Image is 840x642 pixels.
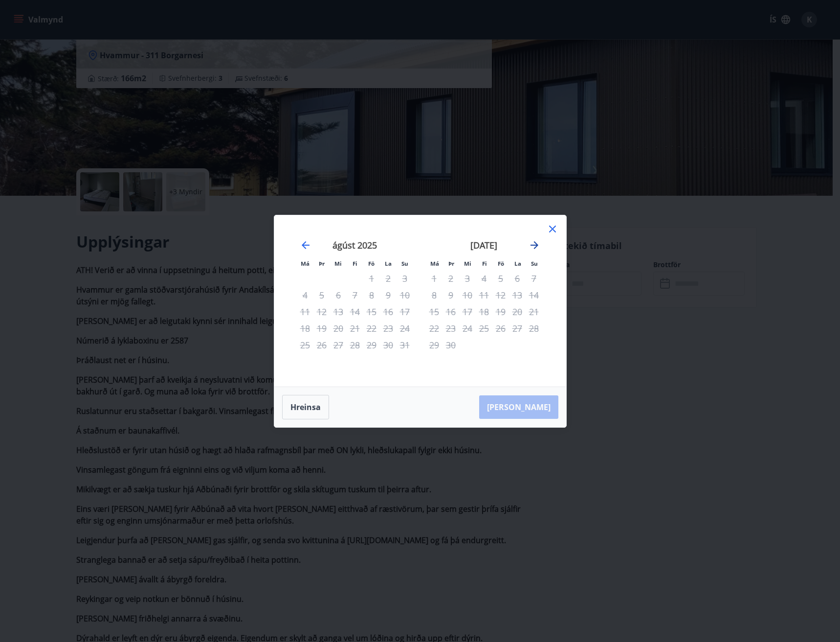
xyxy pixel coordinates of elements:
td: Not available. miðvikudagur, 6. ágúst 2025 [330,287,347,303]
small: Fi [482,260,487,267]
td: Not available. laugardagur, 27. september 2025 [509,320,526,337]
td: Not available. föstudagur, 5. september 2025 [492,270,509,287]
td: Not available. fimmtudagur, 11. september 2025 [476,287,492,303]
td: Not available. fimmtudagur, 25. september 2025 [476,320,492,337]
small: Su [401,260,408,267]
td: Not available. þriðjudagur, 30. september 2025 [442,337,459,353]
td: Not available. föstudagur, 15. ágúst 2025 [363,303,380,320]
td: Not available. miðvikudagur, 13. ágúst 2025 [330,303,347,320]
td: Not available. þriðjudagur, 9. september 2025 [442,287,459,303]
td: Not available. sunnudagur, 24. ágúst 2025 [397,320,413,337]
small: Má [430,260,439,267]
div: Move forward to switch to the next month. [529,239,540,251]
td: Not available. föstudagur, 8. ágúst 2025 [363,287,380,303]
td: Not available. föstudagur, 22. ágúst 2025 [363,320,380,337]
td: Not available. sunnudagur, 3. ágúst 2025 [397,270,413,287]
td: Not available. fimmtudagur, 28. ágúst 2025 [347,337,363,353]
td: Not available. fimmtudagur, 4. september 2025 [476,270,492,287]
td: Not available. sunnudagur, 31. ágúst 2025 [397,337,413,353]
td: Not available. þriðjudagur, 26. ágúst 2025 [313,337,330,353]
td: Not available. laugardagur, 20. september 2025 [509,303,526,320]
td: Not available. miðvikudagur, 20. ágúst 2025 [330,320,347,337]
td: Not available. mánudagur, 22. september 2025 [426,320,442,337]
td: Not available. þriðjudagur, 16. september 2025 [442,303,459,320]
td: Not available. föstudagur, 26. september 2025 [492,320,509,337]
td: Not available. mánudagur, 1. september 2025 [426,270,442,287]
td: Not available. sunnudagur, 10. ágúst 2025 [397,287,413,303]
td: Not available. miðvikudagur, 24. september 2025 [459,320,476,337]
td: Not available. sunnudagur, 21. september 2025 [526,303,542,320]
td: Not available. laugardagur, 16. ágúst 2025 [380,303,397,320]
td: Not available. miðvikudagur, 10. september 2025 [459,287,476,303]
td: Not available. fimmtudagur, 18. september 2025 [476,303,492,320]
td: Not available. mánudagur, 4. ágúst 2025 [297,287,313,303]
small: Þr [448,260,454,267]
small: Þr [319,260,325,267]
div: Calendar [286,227,554,375]
small: Mi [464,260,471,267]
td: Not available. föstudagur, 29. ágúst 2025 [363,337,380,353]
td: Not available. mánudagur, 8. september 2025 [426,287,442,303]
td: Not available. laugardagur, 2. ágúst 2025 [380,270,397,287]
td: Not available. föstudagur, 12. september 2025 [492,287,509,303]
small: Su [531,260,538,267]
td: Not available. fimmtudagur, 14. ágúst 2025 [347,303,363,320]
td: Not available. mánudagur, 29. september 2025 [426,337,442,353]
td: Not available. þriðjudagur, 5. ágúst 2025 [313,287,330,303]
td: Not available. þriðjudagur, 19. ágúst 2025 [313,320,330,337]
td: Not available. föstudagur, 19. september 2025 [492,303,509,320]
td: Not available. sunnudagur, 14. september 2025 [526,287,542,303]
td: Not available. mánudagur, 25. ágúst 2025 [297,337,313,353]
td: Not available. föstudagur, 1. ágúst 2025 [363,270,380,287]
td: Not available. laugardagur, 23. ágúst 2025 [380,320,397,337]
td: Not available. þriðjudagur, 2. september 2025 [442,270,459,287]
td: Not available. mánudagur, 15. september 2025 [426,303,442,320]
small: Fi [353,260,357,267]
td: Not available. laugardagur, 30. ágúst 2025 [380,337,397,353]
td: Not available. fimmtudagur, 7. ágúst 2025 [347,287,363,303]
td: Not available. miðvikudagur, 27. ágúst 2025 [330,337,347,353]
td: Not available. laugardagur, 9. ágúst 2025 [380,287,397,303]
td: Not available. laugardagur, 13. september 2025 [509,287,526,303]
small: Mi [334,260,342,267]
button: Hreinsa [282,395,329,419]
small: La [385,260,392,267]
div: Move backward to switch to the previous month. [300,239,311,251]
td: Not available. þriðjudagur, 23. september 2025 [442,320,459,337]
td: Not available. sunnudagur, 28. september 2025 [526,320,542,337]
td: Not available. sunnudagur, 7. september 2025 [526,270,542,287]
small: Fö [498,260,504,267]
td: Not available. fimmtudagur, 21. ágúst 2025 [347,320,363,337]
small: Má [301,260,309,267]
td: Not available. mánudagur, 18. ágúst 2025 [297,320,313,337]
td: Not available. laugardagur, 6. september 2025 [509,270,526,287]
td: Not available. miðvikudagur, 17. september 2025 [459,303,476,320]
small: Fö [368,260,375,267]
strong: [DATE] [470,239,497,251]
strong: ágúst 2025 [332,239,377,251]
td: Not available. mánudagur, 11. ágúst 2025 [297,303,313,320]
td: Not available. miðvikudagur, 3. september 2025 [459,270,476,287]
td: Not available. sunnudagur, 17. ágúst 2025 [397,303,413,320]
small: La [514,260,521,267]
td: Not available. þriðjudagur, 12. ágúst 2025 [313,303,330,320]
